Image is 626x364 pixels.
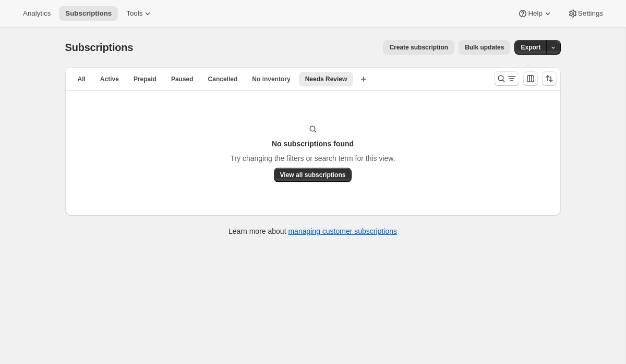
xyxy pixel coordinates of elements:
button: Tools [120,6,159,21]
span: Cancelled [208,75,238,83]
button: Create new view [355,72,372,86]
h3: No subscriptions found [272,139,354,149]
span: Subscriptions [65,9,112,18]
button: Subscriptions [59,6,118,21]
button: Help [511,6,559,21]
span: View all subscriptions [280,171,346,179]
button: Search and filter results [494,71,519,86]
button: View all subscriptions [274,168,352,182]
span: Help [528,9,542,18]
span: No inventory [252,75,290,83]
span: Create subscription [389,43,448,52]
a: managing customer subscriptions [288,227,397,235]
button: Analytics [17,6,57,21]
button: Export [514,40,547,55]
span: Prepaid [134,75,156,83]
span: Active [100,75,119,83]
span: Export [521,43,540,52]
span: Needs Review [305,75,347,83]
span: Tools [126,9,142,18]
button: Sort the results [542,71,557,86]
p: Try changing the filters or search term for this view. [230,153,395,164]
span: Settings [578,9,603,18]
span: Bulk updates [465,43,504,52]
button: Settings [561,6,609,21]
button: Create subscription [383,40,454,55]
button: Bulk updates [459,40,510,55]
span: Analytics [23,9,51,18]
p: Learn more about [228,226,397,236]
span: Paused [171,75,194,83]
span: All [78,75,86,83]
span: Subscriptions [65,42,134,53]
button: Customize table column order and visibility [523,71,538,86]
